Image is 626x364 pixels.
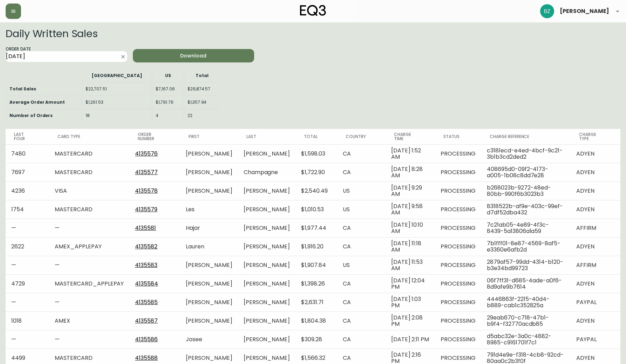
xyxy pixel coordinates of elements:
[571,330,620,349] td: PAYPAL
[571,311,620,330] td: ADYEN
[238,163,295,181] td: Champagne
[180,144,238,163] td: [PERSON_NAME]
[337,144,386,163] td: CA
[180,330,238,349] td: Josee
[295,256,337,274] td: $1,907.84
[6,311,49,330] td: 1018
[180,237,238,256] td: Lauren
[82,109,152,122] td: 18
[435,237,481,256] td: PROCESSING
[386,163,435,181] td: [DATE] 8:28 AM
[180,293,238,311] td: [PERSON_NAME]
[6,237,49,256] td: 2622
[571,163,620,181] td: ADYEN
[135,187,158,195] a: 4135578
[435,330,481,349] td: PROCESSING
[135,261,157,269] a: 4135583
[481,181,571,200] td: b268023b-9272-48ed-80bb-990f6b3023b3
[295,274,337,293] td: $1,398.26
[337,311,386,330] td: CA
[337,274,386,293] td: CA
[135,335,158,343] a: 4135586
[133,49,254,62] button: Download
[481,163,571,181] td: 408695d0-09f2-4173-a005-1b08c8dd7e28
[386,330,435,349] td: [DATE] 2:11 PM
[481,129,571,144] th: Charge Reference
[180,311,238,330] td: [PERSON_NAME]
[238,200,295,219] td: [PERSON_NAME]
[135,298,158,306] a: 4135585
[180,163,238,181] td: [PERSON_NAME]
[49,237,129,256] td: AMEX_APPLEPAY
[180,219,238,237] td: Hajar
[435,274,481,293] td: PROCESSING
[540,4,554,18] img: 603957c962080f772e6770b96f84fb5c
[337,129,386,144] th: Country
[6,28,381,39] h2: Daily Written Sales
[481,237,571,256] td: 7b1fff01-8e87-4569-8af5-e3360e6afb2d
[337,256,386,274] td: US
[571,144,620,163] td: ADYEN
[6,200,49,219] td: 1754
[238,219,295,237] td: [PERSON_NAME]
[138,51,249,60] span: Download
[481,330,571,349] td: d5abc32e-3a0c-4882-8985-c9161701f7c1
[49,129,129,144] th: Card Type
[435,163,481,181] td: PROCESSING
[386,219,435,237] td: [DATE] 10:10 AM
[571,293,620,311] td: PAYPAL
[481,144,571,163] td: c3181ecd-e4ed-4bcf-9c21-3b1b3cd2ded2
[49,163,129,181] td: MASTERCARD
[238,274,295,293] td: [PERSON_NAME]
[481,200,571,219] td: 8318522b-af9e-403c-99ef-d7df52dba432
[49,144,129,163] td: MASTERCARD
[6,274,49,293] td: 4729
[435,219,481,237] td: PROCESSING
[481,311,571,330] td: 29eab670-c718-47b1-b9f4-f32770acdb85
[238,293,295,311] td: [PERSON_NAME]
[135,280,158,288] a: 4135584
[49,181,129,200] td: VISA
[135,168,158,176] a: 4135577
[435,311,481,330] td: PROCESSING
[238,181,295,200] td: [PERSON_NAME]
[481,256,571,274] td: 2879af57-99dd-4314-b120-b3e34bd99723
[82,69,152,82] th: [GEOGRAPHIC_DATA]
[238,256,295,274] td: [PERSON_NAME]
[300,5,326,16] img: logo
[481,219,571,237] td: 7c21ab05-4e89-4f3c-8439-5a13806a1a59
[386,144,435,163] td: [DATE] 1:52 AM
[180,256,238,274] td: [PERSON_NAME]
[571,181,620,200] td: ADYEN
[295,219,337,237] td: $1,977.44
[6,129,49,144] th: Last Four
[386,237,435,256] td: [DATE] 11:18 AM
[337,181,386,200] td: US
[571,256,620,274] td: AFFIRM
[337,237,386,256] td: CA
[295,237,337,256] td: $1,916.20
[386,293,435,311] td: [DATE] 1:03 PM
[152,69,184,82] th: US
[9,112,53,118] b: Number of Orders
[295,311,337,330] td: $1,804.38
[135,242,157,250] a: 4135582
[49,311,129,330] td: AMEX
[129,129,180,144] th: Order Number
[135,224,156,232] a: 4135581
[571,219,620,237] td: AFFIRM
[386,311,435,330] td: [DATE] 2:08 PM
[49,293,129,311] td: —
[337,219,386,237] td: CA
[571,129,620,144] th: Charge Type
[152,96,184,109] td: $1,791.76
[6,181,49,200] td: 4236
[49,200,129,219] td: MASTERCARD
[295,163,337,181] td: $1,722.90
[238,129,295,144] th: Last
[238,144,295,163] td: [PERSON_NAME]
[184,109,220,122] td: 22
[386,274,435,293] td: [DATE] 12:04 PM
[337,330,386,349] td: CA
[6,51,116,62] input: mm/dd/yyyy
